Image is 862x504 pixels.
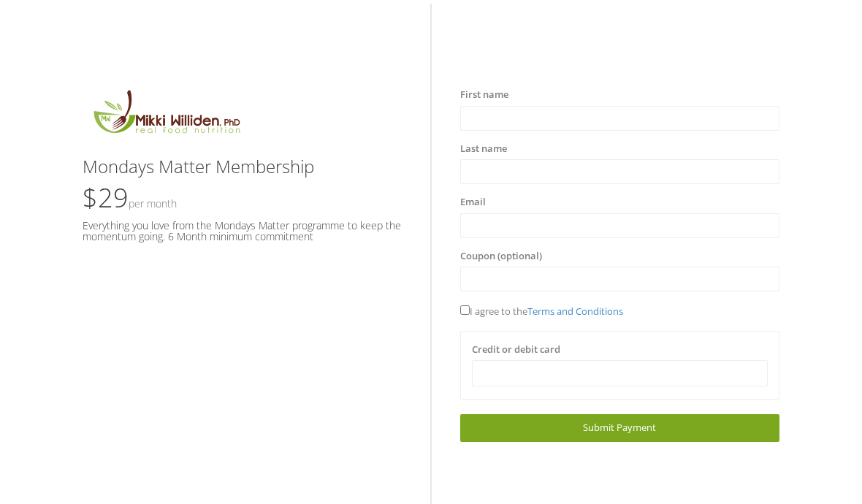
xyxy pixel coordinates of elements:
[583,421,656,434] span: Submit Payment
[460,142,507,156] label: Last name
[83,88,249,142] img: MikkiLogoMain.png
[527,305,623,318] a: Terms and Conditions
[481,367,758,380] iframe: Secure card payment input frame
[129,196,177,210] small: Per Month
[83,220,402,243] h5: Everything you love from the Mondays Matter programme to keep the momentum going. 6 Month minimum...
[460,305,623,318] span: I agree to the
[472,343,560,357] label: Credit or debit card
[83,157,402,176] h3: Mondays Matter Membership
[460,249,542,264] label: Coupon (optional)
[460,195,486,210] label: Email
[460,88,508,102] label: First name
[83,180,177,215] span: $29
[460,414,779,441] a: Submit Payment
